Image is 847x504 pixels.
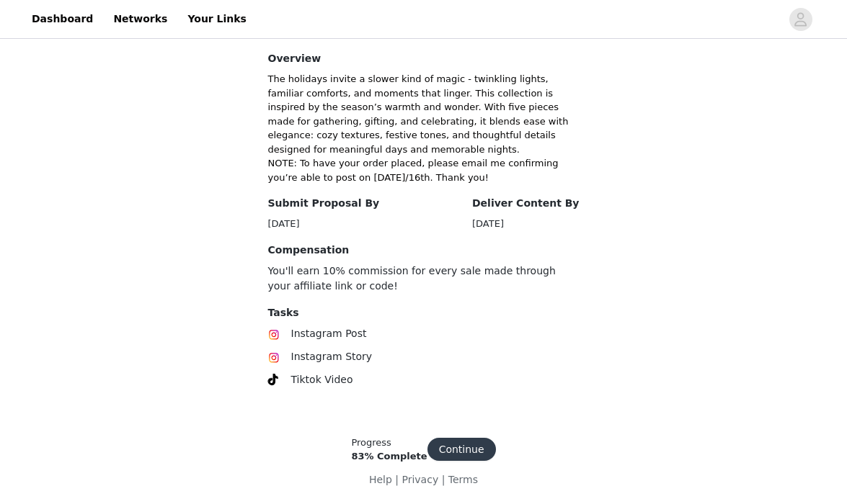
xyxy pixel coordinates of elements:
[105,3,176,35] a: Networks
[369,474,392,485] a: Help
[291,328,367,339] span: Instagram Post
[268,305,580,320] h4: Tasks
[442,474,445,485] span: |
[794,8,807,31] div: avatar
[472,196,580,211] h4: Deliver Content By
[427,438,496,461] button: Continue
[268,217,380,231] div: [DATE]
[268,243,580,258] h4: Compensation
[23,3,102,35] a: Dashboard
[268,329,280,341] img: Instagram Icon
[395,474,399,485] span: |
[268,196,380,211] h4: Submit Proposal By
[472,217,580,231] div: [DATE]
[268,264,580,294] p: You'll earn 10% commission for every sale made through your affiliate link or code!
[268,352,280,364] img: Instagram Icon
[402,474,438,485] a: Privacy
[179,3,255,35] a: Your Links
[268,156,580,184] p: NOTE: To have your order placed, please email me confirming you’re able to post on [DATE]/16th. T...
[351,436,427,450] div: Progress
[268,51,580,66] h4: Overview
[448,474,478,485] a: Terms
[291,374,353,385] span: Tiktok Video
[291,351,373,362] span: Instagram Story
[268,72,580,156] p: The holidays invite a slower kind of magic - twinkling lights, familiar comforts, and moments tha...
[351,449,427,464] div: 83% Complete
